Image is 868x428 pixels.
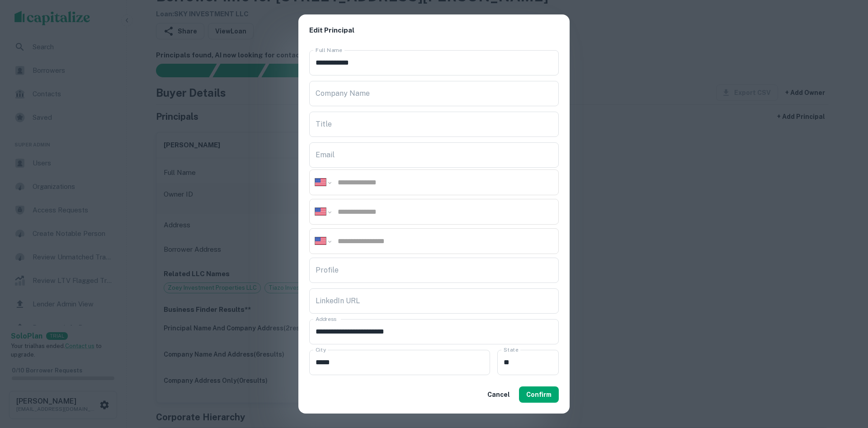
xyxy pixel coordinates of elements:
label: Full Name [316,46,342,54]
label: Address [316,315,336,323]
label: State [504,346,518,353]
label: City [316,346,326,353]
h2: Edit Principal [298,14,570,47]
button: Confirm [519,386,559,403]
button: Cancel [484,386,514,403]
iframe: Chat Widget [823,356,868,399]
